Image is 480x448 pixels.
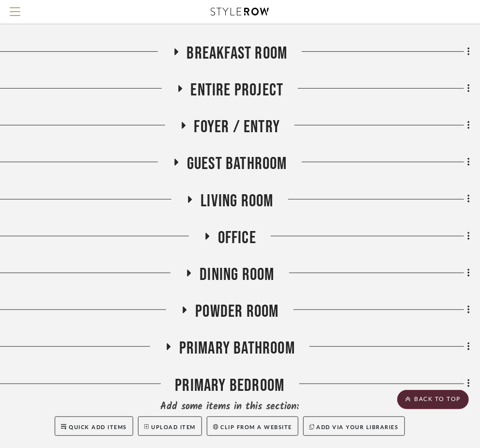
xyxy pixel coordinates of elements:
[55,417,133,436] button: Quick Add Items
[303,417,405,436] button: Add via your libraries
[207,417,298,436] button: Clip from a website
[187,43,288,64] span: Breakfast Room
[200,264,274,285] span: Dining Room
[195,301,279,322] span: Powder Room
[187,154,287,174] span: Guest Bathroom
[191,80,284,101] span: Entire Project
[138,417,202,436] button: Upload Item
[69,425,127,430] span: Quick Add Items
[397,390,469,409] scroll-to-top-button: BACK TO TOP
[218,228,256,248] span: Office
[201,191,273,212] span: Living Room
[207,6,268,27] span: Mud Room
[194,117,280,138] span: Foyer / Entry
[179,338,295,359] span: Primary Bathroom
